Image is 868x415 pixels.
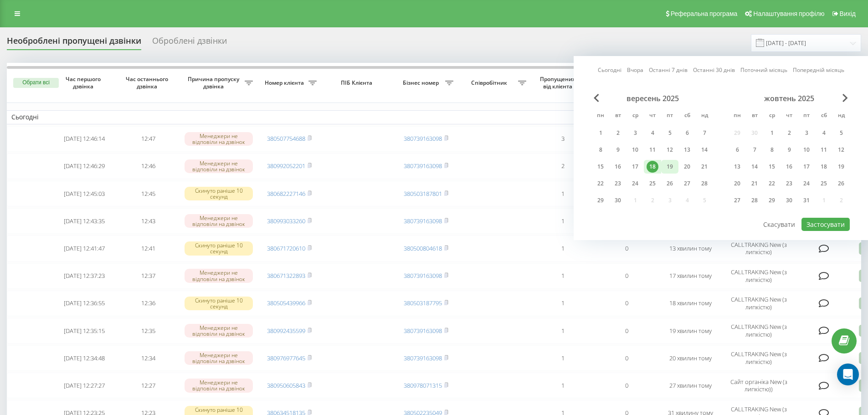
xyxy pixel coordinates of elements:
[627,143,644,157] div: ср 10 вер 2025 р.
[740,66,787,74] a: Поточний місяць
[647,178,658,190] div: 25
[749,161,760,173] div: 14
[399,79,445,87] span: Бізнес номер
[267,381,305,389] a: 380950605843
[818,144,830,156] div: 11
[763,143,781,157] div: ср 8 жовт 2025 р.
[595,195,606,206] div: 29
[681,127,693,139] div: 6
[815,177,832,190] div: сб 25 жовт 2025 р.
[609,126,627,140] div: вт 2 вер 2025 р.
[763,177,781,190] div: ср 22 жовт 2025 р.
[531,236,595,261] td: 1
[678,126,696,140] div: сб 6 вер 2025 р.
[832,126,850,140] div: нд 5 жовт 2025 р.
[798,194,815,207] div: пт 31 жовт 2025 р.
[781,160,798,174] div: чт 16 жовт 2025 р.
[592,126,609,140] div: пн 1 вер 2025 р.
[842,94,848,102] span: Next Month
[696,126,713,140] div: нд 7 вер 2025 р.
[592,160,609,174] div: пн 15 вер 2025 р.
[595,144,606,156] div: 8
[766,161,778,173] div: 15
[801,195,812,206] div: 31
[612,144,624,156] div: 9
[116,208,180,234] td: 12:43
[746,194,763,207] div: вт 28 жовт 2025 р.
[52,126,116,152] td: [DATE] 12:46:14
[267,354,305,362] a: 380976977645
[592,177,609,190] div: пн 22 вер 2025 р.
[629,144,641,156] div: 10
[746,143,763,157] div: вт 7 жовт 2025 р.
[116,236,180,261] td: 12:41
[782,109,796,123] abbr: четвер
[835,127,847,139] div: 5
[592,94,713,103] div: вересень 2025
[671,10,738,17] span: Реферальна програма
[661,143,678,157] div: пт 12 вер 2025 р.
[267,244,305,252] a: 380671720610
[783,127,795,139] div: 2
[60,76,109,90] span: Час першого дзвінка
[592,143,609,157] div: пн 8 вер 2025 р.
[649,66,688,74] a: Останні 7 днів
[731,144,743,156] div: 6
[748,109,761,123] abbr: вівторок
[267,190,305,198] a: 380682227146
[658,263,722,289] td: 17 хвилин тому
[835,144,847,156] div: 12
[52,263,116,289] td: [DATE] 12:37:23
[185,351,253,365] div: Менеджери не відповіли на дзвінок
[116,373,180,398] td: 12:27
[116,345,180,371] td: 12:34
[800,109,813,123] abbr: п’ятниця
[644,177,661,190] div: чт 25 вер 2025 р.
[627,126,644,140] div: ср 3 вер 2025 р.
[116,291,180,316] td: 12:36
[661,160,678,174] div: пт 19 вер 2025 р.
[664,127,676,139] div: 5
[680,109,694,123] abbr: субота
[7,36,141,50] div: Необроблені пропущені дзвінки
[628,109,642,123] abbr: середа
[647,144,658,156] div: 11
[612,178,624,190] div: 23
[678,160,696,174] div: сб 20 вер 2025 р.
[763,126,781,140] div: ср 1 жовт 2025 р.
[832,160,850,174] div: нд 19 жовт 2025 р.
[658,291,722,316] td: 18 хвилин тому
[801,218,850,231] button: Застосувати
[116,154,180,179] td: 12:46
[722,373,795,398] td: Сайт органіка New (з липкістю))
[696,160,713,174] div: нд 21 вер 2025 р.
[664,161,676,173] div: 19
[658,373,722,398] td: 27 хвилин тому
[722,263,795,289] td: CALLTRAKING New (з липкістю)
[661,177,678,190] div: пт 26 вер 2025 р.
[644,143,661,157] div: чт 11 вер 2025 р.
[763,194,781,207] div: ср 29 жовт 2025 р.
[609,160,627,174] div: вт 16 вер 2025 р.
[52,291,116,316] td: [DATE] 12:36:55
[594,109,607,123] abbr: понеділок
[801,161,812,173] div: 17
[699,161,710,173] div: 21
[123,76,173,90] span: Час останнього дзвінка
[52,181,116,206] td: [DATE] 12:45:03
[267,162,305,170] a: 380992052201
[462,79,518,87] span: Співробітник
[52,318,116,343] td: [DATE] 12:35:15
[837,364,859,385] div: Open Intercom Messenger
[746,177,763,190] div: вт 21 жовт 2025 р.
[185,159,253,173] div: Менеджери не відповіли на дзвінок
[404,299,442,307] a: 380503187795
[749,195,760,206] div: 28
[766,195,778,206] div: 29
[185,379,253,392] div: Менеджери не відповіли на дзвінок
[595,178,606,190] div: 22
[185,214,253,228] div: Менеджери не відповіли на дзвінок
[783,144,795,156] div: 9
[404,272,442,280] a: 380739163098
[152,36,227,50] div: Оброблені дзвінки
